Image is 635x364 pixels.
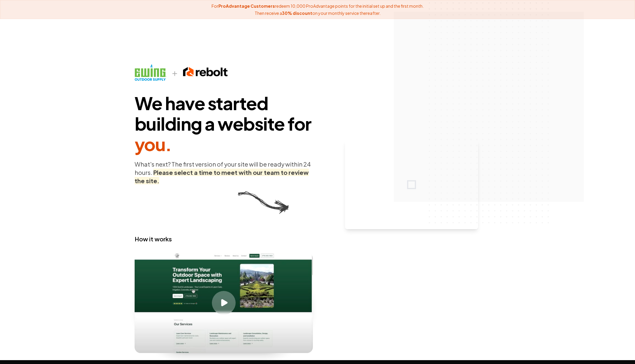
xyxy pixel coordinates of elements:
[135,235,313,243] h2: How it works
[135,253,313,353] button: Play video
[135,93,313,154] span: We have started building a website for
[135,133,172,155] span: you .
[135,64,167,81] img: ewing-logo.png
[235,189,290,216] img: arrow-right-sketch.png
[183,66,228,78] img: rebolt-full-dark.png
[135,160,313,185] p: What's next? The first version of your site will be ready within 24 hours.
[135,169,309,184] strong: Please select a time to meet with our team to review the site.
[218,3,275,9] strong: ProAdvantage Customers
[282,10,312,16] strong: 30% discount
